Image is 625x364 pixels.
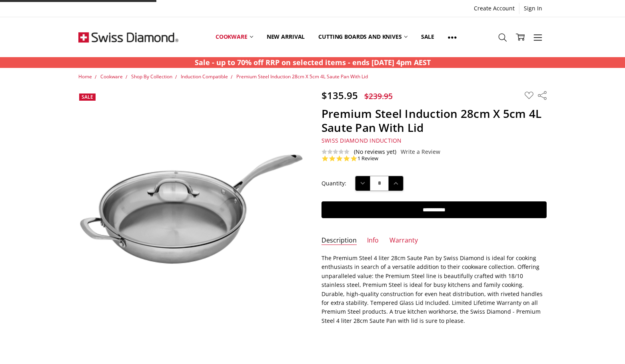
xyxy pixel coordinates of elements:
[78,127,304,277] img: Premium Steel Induction 28cm X 5cm 4L Saute Pan With Lid
[82,93,93,100] span: Sale
[100,73,123,80] a: Cookware
[441,19,463,55] a: Show All
[414,19,441,55] a: Sale
[389,236,418,245] a: Warranty
[321,179,346,188] label: Quantity:
[131,73,172,80] a: Shop By Collection
[209,19,260,55] a: Cookware
[181,73,228,80] a: Induction Compatible
[519,3,547,14] a: Sign In
[321,236,357,245] a: Description
[321,254,547,325] p: The Premium Steel 4 liter 28cm Saute Pan by Swiss Diamond is ideal for cooking enthusiasts in sea...
[312,19,414,55] a: Cutting boards and knives
[357,155,378,162] a: 1 reviews
[367,236,379,245] a: Info
[321,89,358,102] span: $135.95
[260,19,312,55] a: New arrival
[78,73,92,80] a: Home
[469,3,519,14] a: Create Account
[354,149,396,155] span: (No reviews yet)
[195,58,431,67] strong: Sale - up to 70% off RRP on selected items - ends [DATE] 4pm AEST
[78,17,178,57] img: Free Shipping On Every Order
[321,107,547,135] h1: Premium Steel Induction 28cm X 5cm 4L Saute Pan With Lid
[321,137,402,144] span: Swiss Diamond Induction
[98,318,99,319] img: Premium Steel Induction 28cm X 5cm 4L Saute Pan With Lid
[401,149,440,155] a: Write a Review
[364,91,393,101] span: $239.95
[96,318,96,319] img: Premium Steel Induction 28cm X 5cm 4L Saute Pan With Lid
[236,73,368,80] a: Premium Steel Induction 28cm X 5cm 4L Saute Pan With Lid
[100,318,101,319] img: Premium Steel Induction 28cm X 5cm 4L Saute Pan With Lid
